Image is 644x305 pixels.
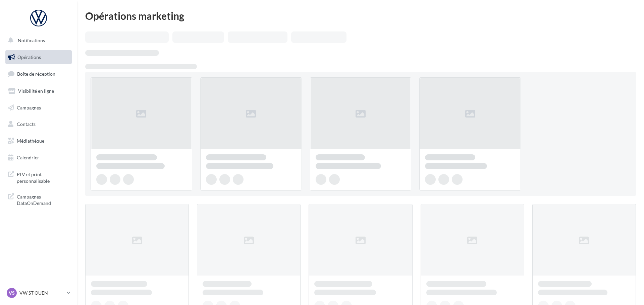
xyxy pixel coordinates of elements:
span: Campagnes DataOnDemand [17,192,69,207]
span: PLV et print personnalisable [17,170,69,184]
span: Boîte de réception [17,71,55,77]
span: Calendrier [17,155,39,160]
a: PLV et print personnalisable [4,167,73,187]
span: Visibilité en ligne [18,88,54,94]
span: Opérations [17,54,41,60]
span: Contacts [17,121,36,127]
span: Campagnes [17,104,41,110]
a: Campagnes DataOnDemand [4,189,73,209]
span: Notifications [18,37,45,43]
a: Calendrier [4,151,73,165]
button: Notifications [4,33,70,48]
a: VS VW ST OUEN [5,287,72,299]
a: Opérations [4,50,73,64]
span: VS [9,290,15,296]
span: Médiathèque [17,138,44,144]
a: Boîte de réception [4,67,73,81]
a: Campagnes [4,101,73,115]
p: VW ST OUEN [19,290,64,296]
a: Visibilité en ligne [4,84,73,98]
div: Opérations marketing [85,11,636,21]
a: Médiathèque [4,134,73,148]
a: Contacts [4,117,73,131]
